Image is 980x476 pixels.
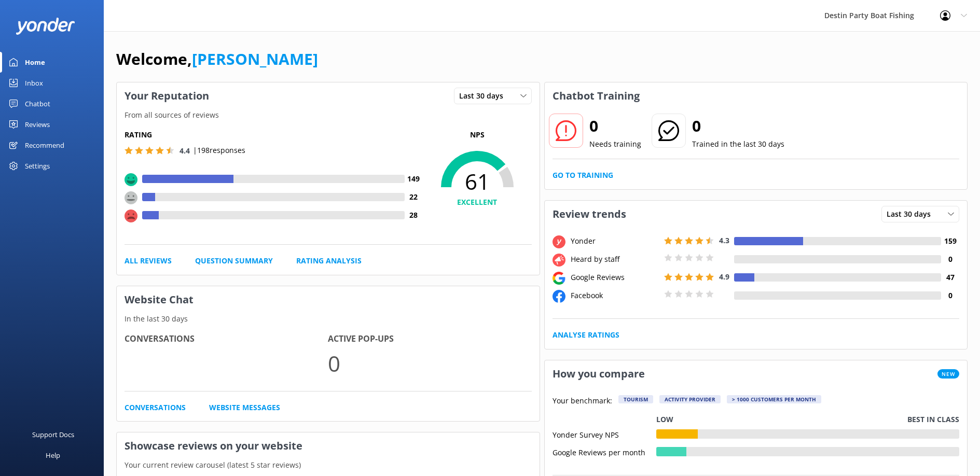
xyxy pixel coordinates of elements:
a: Question Summary [195,255,273,267]
h4: 22 [405,191,423,203]
p: 0 [328,346,531,381]
div: Activity Provider [659,395,721,403]
h1: Welcome, [116,47,318,72]
h3: Your Reputation [117,82,217,109]
p: In the last 30 days [117,313,540,325]
div: > 1000 customers per month [727,395,821,403]
p: NPS [423,129,532,141]
h4: 149 [405,173,423,185]
div: Home [25,52,45,73]
div: Reviews [25,114,50,135]
h4: Active Pop-ups [328,332,531,346]
h4: 159 [941,235,959,247]
div: Chatbot [25,93,50,114]
span: Last 30 days [459,90,509,102]
p: Trained in the last 30 days [692,138,784,150]
div: Facebook [568,290,661,301]
div: Google Reviews [568,272,661,283]
a: Go to Training [553,170,613,181]
h3: Website Chat [117,286,540,313]
div: Google Reviews per month [553,447,656,456]
h4: 0 [941,254,959,265]
h3: Showcase reviews on your website [117,432,540,459]
p: Low [656,414,673,425]
h4: Conversations [125,332,328,346]
div: Yonder Survey NPS [553,429,656,439]
h3: Chatbot Training [545,82,647,109]
h4: EXCELLENT [423,197,532,208]
h4: 28 [405,209,423,221]
div: Settings [25,156,50,176]
span: 61 [423,169,532,194]
a: All Reviews [125,255,172,267]
p: From all sources of reviews [117,109,540,121]
a: [PERSON_NAME] [192,48,318,69]
img: yonder-white-logo.png [16,18,75,35]
a: Rating Analysis [296,255,362,267]
p: Your benchmark: [553,395,612,408]
div: Support Docs [32,424,74,445]
div: Heard by staff [568,254,661,265]
div: Inbox [25,73,43,93]
div: Recommend [25,135,64,156]
span: 4.9 [719,272,729,282]
span: Last 30 days [887,208,937,220]
a: Website Messages [209,402,280,413]
div: Tourism [618,395,653,403]
h4: 0 [941,290,959,301]
a: Conversations [125,402,186,413]
div: Help [46,445,60,466]
span: 4.4 [180,146,190,156]
h4: 47 [941,272,959,283]
p: | 198 responses [193,145,245,156]
a: Analyse Ratings [553,329,619,341]
p: Your current review carousel (latest 5 star reviews) [117,459,540,471]
div: Yonder [568,235,661,247]
h5: Rating [125,129,423,141]
span: New [937,369,959,379]
p: Needs training [589,138,641,150]
h3: Review trends [545,201,634,228]
span: 4.3 [719,235,729,245]
h3: How you compare [545,360,653,387]
h2: 0 [589,114,641,138]
h2: 0 [692,114,784,138]
p: Best in class [907,414,959,425]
